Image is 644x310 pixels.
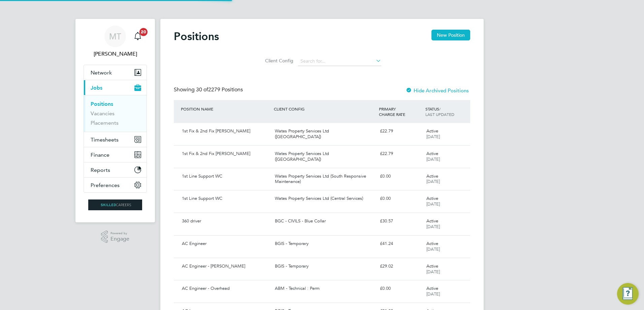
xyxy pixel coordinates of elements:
div: AC Engineer - Overhead [179,283,272,294]
div: £30.57 [377,216,424,227]
nav: Main navigation [75,19,155,222]
input: Search for... [298,57,381,66]
div: 1st Fix & 2nd Fix [PERSON_NAME] [179,126,272,137]
button: Engage Resource Center [617,283,639,305]
div: 360 driver [179,216,272,227]
div: CLIENT CONFIG [272,103,377,115]
div: BGIS - Temporary [272,238,377,249]
span: Powered by [110,230,129,236]
div: BGC - CIVILS - Blue Collar [272,216,377,227]
span: [DATE] [426,179,440,184]
span: Preferences [91,182,120,188]
div: £0.00 [377,283,424,294]
div: ABM - Technical : Perm [272,283,377,294]
a: Powered byEngage [101,230,130,243]
span: Active [426,128,438,134]
div: 1st Line Support WC [179,193,272,204]
span: / [439,106,441,112]
span: Engage [110,236,129,242]
span: [DATE] [426,246,440,252]
div: 1st Line Support WC [179,171,272,182]
span: MT [109,32,121,41]
a: MT[PERSON_NAME] [84,26,147,58]
div: AC Engineer - [PERSON_NAME] [179,261,272,272]
div: POSITION NAME [179,103,272,115]
button: Network [84,65,147,80]
div: Jobs [84,95,147,132]
div: PRIMARY CHARGE RATE [377,103,424,120]
div: Wates Property Services Ltd ([GEOGRAPHIC_DATA]) [272,126,377,143]
div: £0.00 [377,193,424,204]
div: £22.79 [377,148,424,159]
span: [DATE] [426,269,440,275]
span: Matt Taylor [84,50,147,58]
span: LAST UPDATED [425,112,454,117]
a: Positions [91,101,113,107]
a: Vacancies [91,110,115,117]
div: £41.24 [377,238,424,249]
span: [DATE] [426,156,440,162]
div: £29.02 [377,261,424,272]
span: [DATE] [426,224,440,229]
span: Reports [91,167,110,173]
div: Showing [174,86,244,93]
label: Hide Archived Positions [406,87,469,94]
h2: Positions [174,30,219,43]
div: Wates Property Services Ltd (South Responsive Maintenance) [272,171,377,188]
span: Active [426,151,438,156]
div: AC Engineer [179,238,272,249]
button: Reports [84,162,147,177]
div: Wates Property Services Ltd ([GEOGRAPHIC_DATA]) [272,148,377,165]
div: £0.00 [377,171,424,182]
button: Preferences [84,178,147,192]
button: Jobs [84,80,147,95]
span: Timesheets [91,136,119,143]
span: Finance [91,152,109,158]
button: Timesheets [84,132,147,147]
span: Active [426,173,438,179]
span: [DATE] [426,201,440,207]
span: Network [91,69,112,76]
a: Go to home page [84,199,147,210]
span: 2279 Positions [196,86,243,93]
span: Active [426,195,438,201]
span: Active [426,218,438,224]
span: 30 of [196,86,208,93]
label: Client Config [263,58,293,64]
span: 20 [139,28,148,36]
div: STATUS [424,103,470,120]
a: 20 [131,26,144,47]
span: Active [426,285,438,291]
img: skilledcareers-logo-retina.png [88,199,142,210]
div: £22.79 [377,126,424,137]
a: Placements [91,120,119,126]
span: Jobs [91,85,102,91]
span: Active [426,241,438,246]
button: New Position [431,30,470,40]
div: 1st Fix & 2nd Fix [PERSON_NAME] [179,148,272,159]
div: BGIS - Temporary [272,261,377,272]
div: Wates Property Services Ltd (Central Services) [272,193,377,204]
span: [DATE] [426,134,440,139]
span: Active [426,263,438,269]
button: Finance [84,147,147,162]
span: [DATE] [426,291,440,297]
